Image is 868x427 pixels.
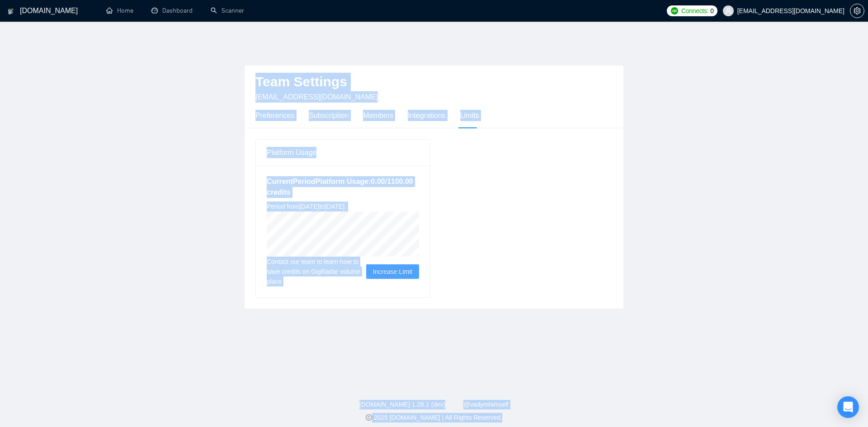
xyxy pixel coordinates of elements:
span: 0 [710,6,714,16]
div: 2025 [DOMAIN_NAME] | All Rights Reserved. [7,413,861,422]
span: Period from [DATE] to [DATE] . [267,203,346,210]
span: [EMAIL_ADDRESS][DOMAIN_NAME] [255,93,378,101]
span: Connects: [681,6,708,16]
div: Subscription [309,110,349,121]
div: Members [363,110,393,121]
h5: Current Period Platform Usage: 0.00 / 1100.00 credits [267,176,419,198]
h2: Team Settings [255,73,613,91]
span: copyright [366,414,372,421]
div: Preferences [255,110,294,121]
span: Increase Limit [373,267,412,277]
img: logo [8,4,14,19]
button: Increase Limit [366,264,419,279]
span: Contact our team to learn how to save credits on GigRadar volume plans [267,257,366,286]
div: Platform Usage [267,140,419,165]
a: searchScanner [211,7,244,14]
div: Limits [460,110,479,121]
a: @vadymhimself [463,401,509,408]
button: setting [850,4,864,18]
a: setting [850,7,864,14]
span: setting [850,7,864,14]
a: dashboardDashboard [151,7,193,14]
a: homeHome [106,7,133,14]
span: user [725,8,731,14]
img: upwork-logo.png [671,7,678,14]
a: [DOMAIN_NAME] 1.26.1 (dev) [359,401,446,408]
div: Open Intercom Messenger [837,396,859,418]
div: Integrations [408,110,446,121]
